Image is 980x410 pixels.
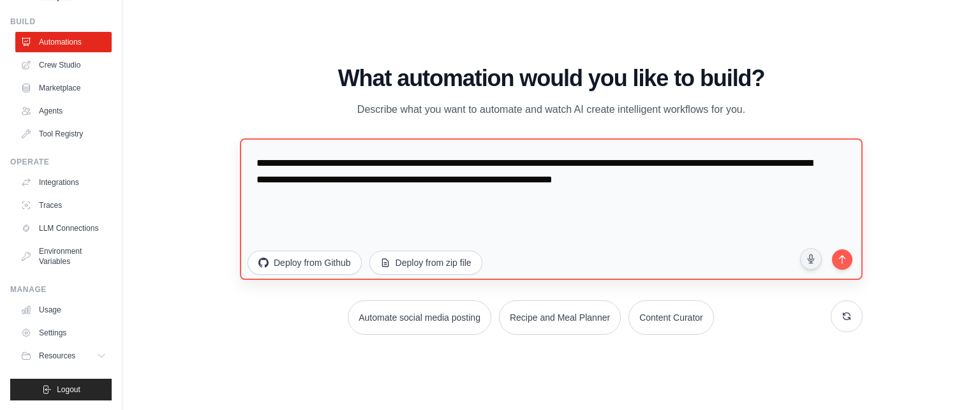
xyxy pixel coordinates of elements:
a: Agents [15,101,112,121]
div: Build [10,17,112,27]
a: Tool Registry [15,124,112,144]
button: Content Curator [628,300,714,335]
span: Logout [57,384,80,395]
a: Usage [15,300,112,320]
a: Settings [15,323,112,343]
h1: What automation would you like to build? [240,66,863,91]
iframe: Chat Widget [916,349,980,410]
a: Integrations [15,172,112,193]
button: Deploy from Github [248,251,362,275]
div: Operate [10,157,112,167]
button: Recipe and Meal Planner [499,300,621,335]
button: Logout [10,379,112,400]
a: Crew Studio [15,55,112,75]
a: Traces [15,195,112,216]
div: Manage [10,284,112,295]
button: Automate social media posting [348,300,491,335]
a: Automations [15,32,112,52]
button: Deploy from zip file [369,251,482,275]
span: Resources [39,351,75,361]
a: Marketplace [15,78,112,98]
a: Environment Variables [15,241,112,272]
button: Resources [15,346,112,366]
p: Describe what you want to automate and watch AI create intelligent workflows for you. [337,101,766,118]
a: LLM Connections [15,218,112,238]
